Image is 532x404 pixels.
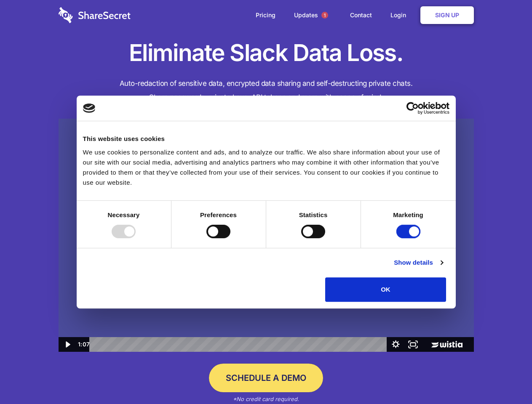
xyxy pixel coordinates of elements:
[420,6,474,24] a: Sign Up
[422,337,473,352] a: Wistia Logo -- Learn More
[247,2,284,28] a: Pricing
[83,104,96,113] img: logo
[209,364,323,392] a: Schedule a Demo
[394,258,443,268] a: Show details
[96,337,383,352] div: Playbar
[83,147,449,188] div: We use cookies to personalize content and ads, and to analyze our traffic. We also share informat...
[59,337,76,352] button: Play Video
[59,119,474,352] img: Sharesecret
[59,7,131,23] img: logo-wordmark-white-trans-d4663122ce5f474addd5e946df7df03e33cb6a1c49d2221995e7729f52c070b2.svg
[490,362,522,394] iframe: Drift Widget Chat Controller
[404,337,422,352] button: Fullscreen
[376,102,449,114] a: Usercentrics Cookiebot - opens in a new window
[59,77,474,104] h4: Auto-redaction of sensitive data, encrypted data sharing and self-destructing private chats. Shar...
[233,396,299,402] em: *No credit card required.
[342,2,380,28] a: Contact
[200,211,237,218] strong: Preferences
[299,211,328,218] strong: Statistics
[393,211,423,218] strong: Marketing
[325,277,446,302] button: OK
[83,134,449,144] div: This website uses cookies
[108,211,140,218] strong: Necessary
[321,12,328,19] span: 1
[59,38,474,68] h1: Eliminate Slack Data Loss.
[387,337,404,352] button: Show settings menu
[382,2,419,28] a: Login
